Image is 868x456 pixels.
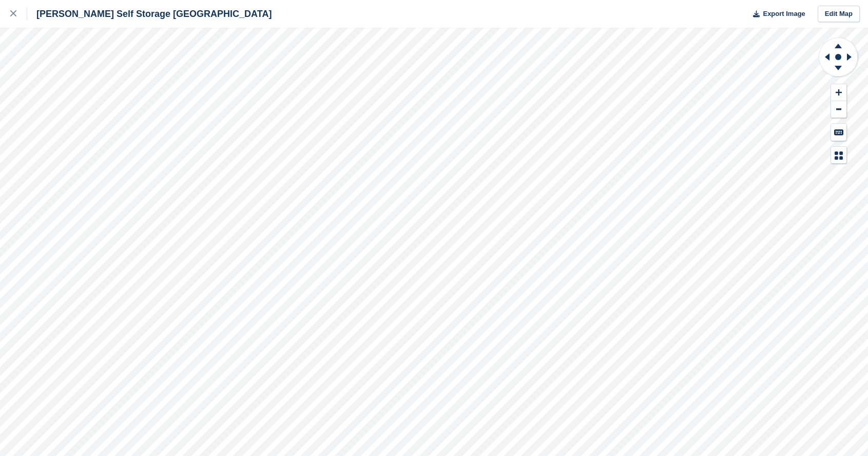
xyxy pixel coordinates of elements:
button: Zoom Out [831,101,846,118]
button: Map Legend [831,147,846,164]
button: Export Image [747,6,805,23]
button: Zoom In [831,84,846,101]
a: Edit Map [818,6,860,23]
button: Keyboard Shortcuts [831,124,846,141]
div: [PERSON_NAME] Self Storage [GEOGRAPHIC_DATA] [27,8,272,20]
span: Export Image [763,9,805,19]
